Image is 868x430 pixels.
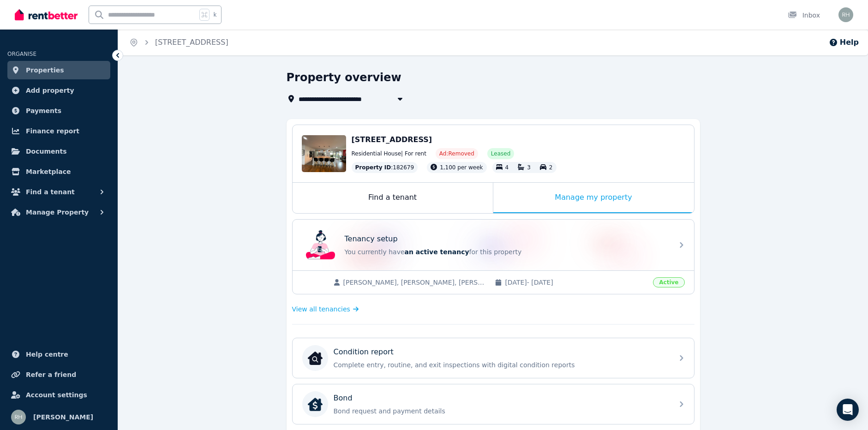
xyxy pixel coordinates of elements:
p: Condition report [334,346,394,358]
span: 4 [505,164,509,171]
span: Documents [26,146,67,157]
nav: Breadcrumb [118,30,239,55]
p: Bond [334,393,353,404]
div: : 182679 [352,162,418,173]
div: Open Intercom Messenger [837,399,859,421]
span: Property ID [355,164,391,171]
span: View all tenancies [292,305,350,314]
div: Manage my property [493,183,694,213]
a: Help centre [7,345,110,364]
span: [PERSON_NAME] [33,412,93,423]
div: Find a tenant [293,183,493,213]
a: [STREET_ADDRESS] [155,38,228,47]
span: 1,100 per week [440,164,483,171]
span: an active tenancy [405,248,469,256]
img: Rachel Hawkins [11,410,26,424]
a: Properties [7,61,110,79]
img: Condition report [308,351,323,365]
span: Properties [26,65,64,76]
a: BondBondBond request and payment details [293,384,694,424]
span: Find a tenant [26,186,75,197]
div: Inbox [788,11,820,20]
span: [PERSON_NAME], [PERSON_NAME], [PERSON_NAME], [PERSON_NAME] [343,278,486,287]
span: Finance report [26,125,79,137]
span: Payments [26,105,61,116]
a: Refer a friend [7,365,110,384]
span: ORGANISE [7,51,36,57]
span: Help centre [26,349,68,360]
p: You currently have for this property [345,247,668,257]
span: 2 [549,164,553,171]
p: Tenancy setup [345,233,398,245]
button: Help [829,37,859,48]
button: Manage Property [7,203,110,221]
img: Rachel Hawkins [838,7,853,22]
button: Find a tenant [7,183,110,201]
span: Manage Property [26,207,89,218]
a: Condition reportCondition reportComplete entry, routine, and exit inspections with digital condit... [293,338,694,378]
span: Ad: Removed [439,150,474,157]
span: Account settings [26,389,87,400]
a: Account settings [7,386,110,404]
p: Complete entry, routine, and exit inspections with digital condition reports [334,360,668,370]
img: Tenancy setup [306,230,335,260]
span: Residential House | For rent [352,150,426,157]
span: [STREET_ADDRESS] [352,135,432,144]
a: Payments [7,102,110,120]
a: Add property [7,81,110,100]
p: Bond request and payment details [334,406,668,416]
h1: Property overview [287,70,401,85]
a: Tenancy setupTenancy setupYou currently havean active tenancyfor this property [293,220,694,270]
a: View all tenancies [292,305,359,314]
span: Refer a friend [26,369,76,380]
span: Marketplace [26,166,71,177]
span: Add property [26,85,74,96]
span: 3 [527,164,531,171]
img: RentBetter [15,8,78,22]
a: Documents [7,142,110,161]
span: Active [653,277,684,287]
a: Marketplace [7,162,110,181]
img: Bond [308,397,323,412]
a: Finance report [7,122,110,140]
span: k [213,11,216,18]
span: Leased [491,150,510,157]
span: [DATE] - [DATE] [505,278,647,287]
